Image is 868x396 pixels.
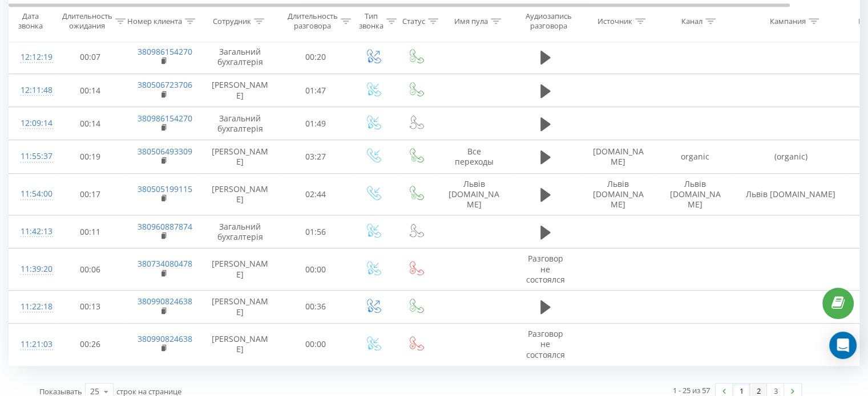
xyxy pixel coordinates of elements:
[200,173,280,215] td: [PERSON_NAME]
[200,324,280,366] td: [PERSON_NAME]
[359,12,383,31] div: Тип звонка
[770,17,806,26] div: Кампания
[734,140,848,173] td: (organic)
[526,328,565,360] span: Разговор не состоялся
[437,173,511,215] td: Львів [DOMAIN_NAME]
[138,221,192,232] a: 380960887874
[580,140,657,173] td: [DOMAIN_NAME]
[127,17,182,26] div: Номер клиента
[138,113,192,124] a: 380986154270
[21,46,43,68] div: 12:12:19
[55,290,126,323] td: 00:13
[521,12,576,31] div: Аудиозапись разговора
[280,248,352,291] td: 00:00
[138,79,192,90] a: 380506723706
[21,183,43,205] div: 11:54:00
[138,333,192,344] a: 380990824638
[200,107,280,140] td: Загальний бухгалтерія
[138,258,192,269] a: 380734080478
[138,46,192,57] a: 380986154270
[681,17,703,26] div: Канал
[200,290,280,323] td: [PERSON_NAME]
[200,74,280,107] td: [PERSON_NAME]
[55,140,126,173] td: 00:19
[673,385,710,396] div: 1 - 25 из 57
[657,140,734,173] td: organic
[55,40,126,74] td: 00:07
[280,215,352,248] td: 01:56
[21,145,43,168] div: 11:55:37
[280,74,352,107] td: 01:47
[55,173,126,215] td: 00:17
[200,215,280,248] td: Загальний бухгалтерія
[138,296,192,307] a: 380990824638
[55,248,126,291] td: 00:06
[21,79,43,101] div: 12:11:48
[200,40,280,74] td: Загальний бухгалтерія
[280,290,352,323] td: 00:36
[657,173,734,215] td: Львів [DOMAIN_NAME]
[829,332,857,359] div: Open Intercom Messenger
[21,112,43,134] div: 12:09:14
[437,140,511,173] td: Все переходы
[21,296,43,318] div: 11:22:18
[55,107,126,140] td: 00:14
[62,12,112,31] div: Длительность ожидания
[200,248,280,291] td: [PERSON_NAME]
[280,107,352,140] td: 01:49
[138,183,192,194] a: 380505199115
[55,74,126,107] td: 00:14
[402,17,425,26] div: Статус
[734,173,848,215] td: Львів [DOMAIN_NAME]
[21,258,43,280] div: 11:39:20
[280,40,352,74] td: 00:20
[21,333,43,356] div: 11:21:03
[597,17,632,26] div: Источник
[580,173,657,215] td: Львів [DOMAIN_NAME]
[280,173,352,215] td: 02:44
[454,17,488,26] div: Имя пула
[213,17,251,26] div: Сотрудник
[288,12,338,31] div: Длительность разговора
[200,140,280,173] td: [PERSON_NAME]
[55,324,126,366] td: 00:26
[526,253,565,284] span: Разговор не состоялся
[280,324,352,366] td: 00:00
[280,140,352,173] td: 03:27
[138,146,192,157] a: 380506493309
[21,221,43,243] div: 11:42:13
[55,215,126,248] td: 00:11
[9,12,51,31] div: Дата звонка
